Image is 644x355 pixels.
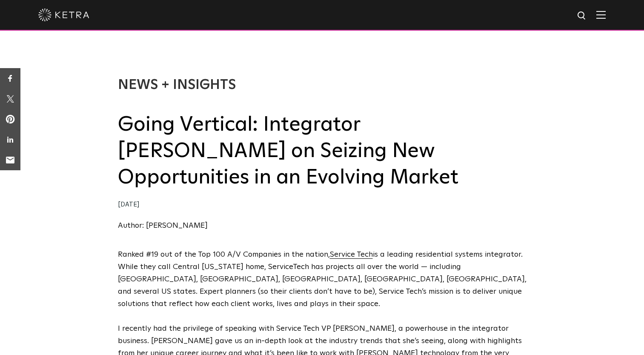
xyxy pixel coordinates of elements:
[118,199,527,211] div: [DATE]
[596,11,606,19] img: Hamburger%20Nav.svg
[577,11,587,21] img: search icon
[118,112,527,191] h2: Going Vertical: Integrator [PERSON_NAME] on Seizing New Opportunities in an Evolving Market
[118,78,236,92] a: News + Insights
[38,9,89,21] img: ketra-logo-2019-white
[330,251,373,258] a: Service Tech
[118,222,208,229] a: Author: [PERSON_NAME]
[118,249,527,310] p: Ranked #19 out of the Top 100 A/V Companies in the nation, is a leading residential systems integ...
